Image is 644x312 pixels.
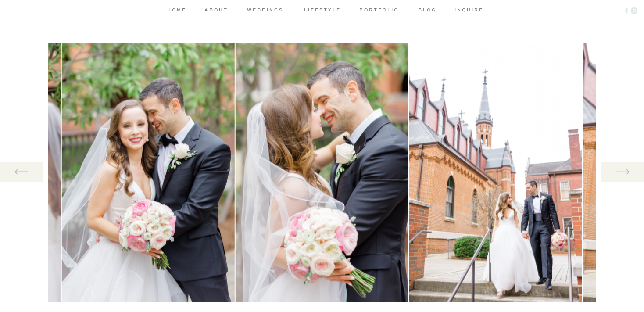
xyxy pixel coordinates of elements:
[358,6,400,15] a: portfolio
[454,6,479,15] a: inquire
[165,6,188,15] a: home
[203,6,229,15] a: about
[301,6,343,15] a: lifestyle
[244,6,286,15] a: weddings
[415,6,440,15] a: blog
